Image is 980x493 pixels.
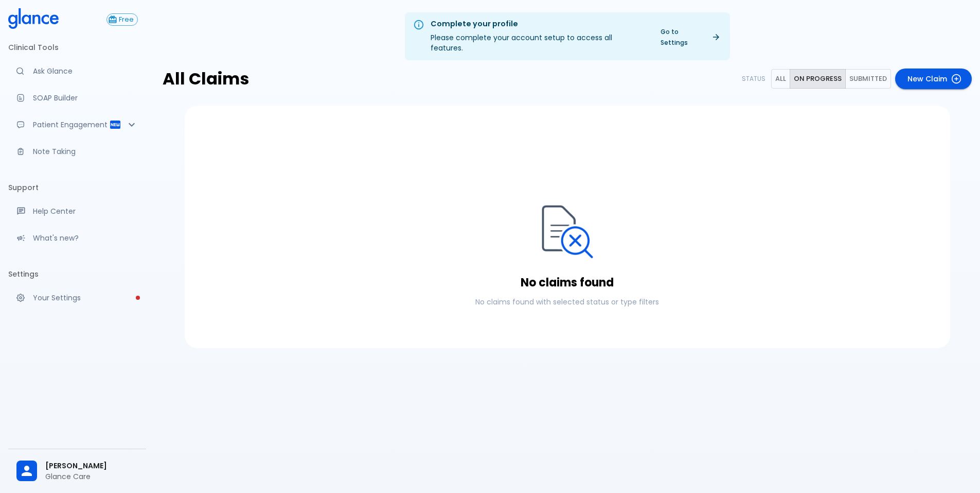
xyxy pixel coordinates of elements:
div: Complete your profile [431,19,646,30]
a: Click to view or change your subscription [106,13,146,26]
a: Please complete account setup [8,286,146,309]
a: Docugen: Compose a clinical documentation in seconds [8,87,146,109]
span: STATUS [742,74,767,83]
button: Submitted [845,69,891,89]
span: [PERSON_NAME] [45,461,138,471]
p: SOAP Builder [33,93,138,103]
button: Free [106,13,138,26]
a: Go to Settings [654,24,726,50]
a: Get help from our support team [8,200,146,223]
p: No claims found with selected status or type filters [475,297,659,307]
h3: No claims found [521,276,614,290]
img: Prescription Bottle [542,205,593,259]
p: Glance Care [45,471,138,482]
p: What's new? [33,233,138,243]
button: On progress [790,69,846,89]
a: New Claim [895,69,972,90]
li: Settings [8,262,146,286]
div: Recent updates and feature releases [8,227,146,249]
div: outlined primary button group [771,69,891,89]
p: Patient Engagement [33,120,109,130]
li: Support [8,175,146,200]
h2: All Claims [163,69,249,89]
p: Your Settings [33,293,138,303]
a: Advanced note-taking [8,140,146,163]
p: Note Taking [33,146,138,157]
div: Patient Reports & Referrals [8,113,146,136]
li: Clinical Tools [8,35,146,60]
div: [PERSON_NAME]Glance Care [8,453,146,489]
button: All [771,69,790,89]
a: Moramiz: Find ICD10AM codes instantly [8,60,146,82]
div: Please complete your account setup to access all features. [431,15,646,57]
p: Help Center [33,206,138,216]
p: Ask Glance [33,66,138,76]
span: Free [115,16,137,24]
